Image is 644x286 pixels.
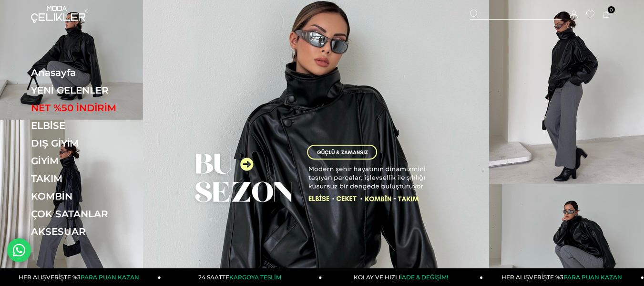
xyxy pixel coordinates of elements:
[31,85,162,96] a: YENİ GELENLER
[31,120,162,131] a: ELBİSE
[483,268,644,286] a: HER ALIŞVERİŞTE %3PARA PUAN KAZAN
[400,274,448,281] span: İADE & DEĞİŞİM!
[603,11,610,18] a: 0
[31,173,162,184] a: TAKIM
[563,274,622,281] span: PARA PUAN KAZAN
[31,6,88,23] img: logo
[322,268,483,286] a: KOLAY VE HIZLIİADE & DEĞİŞİM!
[31,226,162,237] a: AKSESUAR
[229,274,281,281] span: KARGOYA TESLİM
[81,274,139,281] span: PARA PUAN KAZAN
[31,138,162,149] a: DIŞ GİYİM
[31,102,162,114] a: NET %50 İNDİRİM
[31,208,162,220] a: ÇOK SATANLAR
[31,155,162,167] a: GİYİM
[608,6,615,13] span: 0
[31,67,162,78] a: Anasayfa
[31,191,162,202] a: KOMBİN
[161,268,322,286] a: 24 SAATTEKARGOYA TESLİM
